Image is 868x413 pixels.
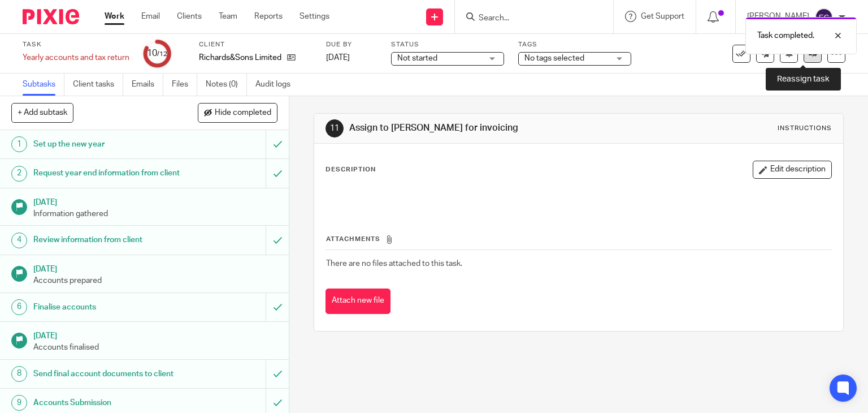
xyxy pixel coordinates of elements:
[33,365,181,382] h1: Send final account documents to client
[300,11,329,22] a: Settings
[753,161,832,179] button: Edit description
[815,8,833,26] img: svg%3E
[206,74,247,96] a: Notes (0)
[326,236,380,242] span: Attachments
[254,11,283,22] a: Reports
[255,74,299,96] a: Audit logs
[524,54,584,62] span: No tags selected
[11,136,27,152] div: 1
[33,275,277,286] p: Accounts prepared
[33,342,277,353] p: Accounts finalised
[33,261,277,275] h1: [DATE]
[172,74,197,96] a: Files
[33,231,181,248] h1: Review information from client
[33,394,181,411] h1: Accounts Submission
[141,11,160,22] a: Email
[326,40,377,49] label: Due by
[33,208,277,220] p: Information gathered
[325,165,376,174] p: Description
[132,74,163,96] a: Emails
[157,51,167,57] small: /12
[33,165,181,182] h1: Request year end information from client
[73,74,123,96] a: Client tasks
[11,299,27,315] div: 6
[33,299,181,316] h1: Finalise accounts
[326,260,462,268] span: There are no files attached to this task.
[11,395,27,411] div: 9
[11,233,27,248] div: 4
[199,40,312,49] label: Client
[23,74,64,96] a: Subtasks
[23,52,129,63] div: Yearly accounts and tax return
[778,124,832,133] div: Instructions
[33,194,277,208] h1: [DATE]
[23,40,129,49] label: Task
[33,328,277,342] h1: [DATE]
[147,47,167,60] div: 10
[177,11,202,22] a: Clients
[219,11,237,22] a: Team
[199,52,281,63] p: Richards&Sons Limited
[326,54,350,62] span: [DATE]
[33,136,181,153] h1: Set up the new year
[23,9,79,24] img: Pixie
[198,103,277,122] button: Hide completed
[391,40,504,49] label: Status
[397,54,437,62] span: Not started
[11,166,27,182] div: 2
[757,30,814,41] p: Task completed.
[325,119,344,137] div: 11
[215,109,271,118] span: Hide completed
[325,289,390,314] button: Attach new file
[105,11,124,22] a: Work
[11,103,73,122] button: + Add subtask
[349,122,602,134] h1: Assign to [PERSON_NAME] for invoicing
[11,366,27,382] div: 8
